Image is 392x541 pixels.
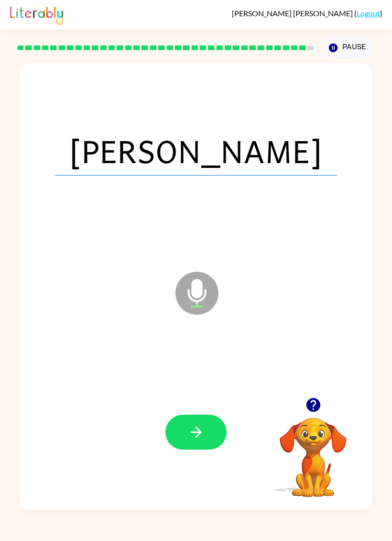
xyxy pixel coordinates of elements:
[265,403,361,498] video: Your browser must support playing .mp4 files to use Literably. Please try using another browser.
[357,9,380,18] a: Logout
[232,9,354,18] span: [PERSON_NAME] [PERSON_NAME]
[55,126,337,176] span: [PERSON_NAME]
[10,4,63,25] img: Literably
[232,9,382,18] div: ( )
[323,37,372,59] button: Pause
